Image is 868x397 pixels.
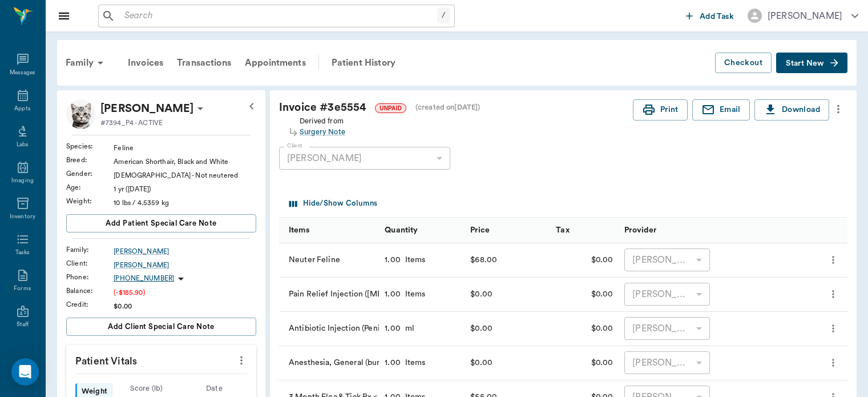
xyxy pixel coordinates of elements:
[114,274,174,283] p: [PHONE_NUMBER]
[624,248,710,271] div: [PERSON_NAME]
[112,383,180,394] div: Score ( lb )
[180,383,248,394] div: Date
[66,141,114,151] div: Species :
[66,214,256,232] button: Add patient Special Care Note
[66,345,256,374] p: Patient Vitals
[279,312,379,346] div: Antibiotic Injection (Penicillin/Ampicillin) - (included)
[11,358,39,386] div: Open Intercom Messenger
[379,217,465,243] div: Quantity
[286,195,380,212] button: Select columns
[289,214,309,246] div: Items
[66,196,114,206] div: Weight :
[66,286,114,296] div: Balance :
[550,217,619,243] div: Tax
[470,286,492,303] div: $0.00
[738,5,867,26] button: [PERSON_NAME]
[100,99,193,118] div: Tuck Allen
[829,99,847,119] button: more
[624,351,710,374] div: [PERSON_NAME]
[66,299,114,310] div: Credit :
[279,99,633,116] div: Invoice # 3e5554
[401,254,426,266] div: Items
[114,157,256,167] div: American Shorthair, Black and White
[415,102,481,113] div: (created on [DATE] )
[11,177,34,185] div: Imaging
[66,318,256,336] button: Add client Special Care Note
[14,284,31,293] div: Forms
[825,284,842,304] button: more
[300,114,345,138] div: Derived from
[692,99,750,121] button: Email
[66,272,114,282] div: Phone :
[121,49,170,77] a: Invoices
[66,182,114,193] div: Age :
[825,250,842,270] button: more
[619,217,718,243] div: Provider
[17,141,29,149] div: Labs
[114,170,256,181] div: [DEMOGRAPHIC_DATA] - Not neutered
[376,104,406,113] span: UNPAID
[66,99,96,129] img: Profile Image
[470,354,492,371] div: $0.00
[66,155,114,165] div: Breed :
[66,258,114,268] div: Client :
[53,5,75,27] button: Close drawer
[114,260,256,270] a: [PERSON_NAME]
[550,346,619,380] div: $0.00
[754,99,829,121] button: Download
[385,214,418,246] div: Quantity
[66,169,114,179] div: Gender :
[624,214,656,246] div: Provider
[114,143,256,153] div: Feline
[825,319,842,338] button: more
[106,217,216,230] span: Add patient Special Care Note
[17,320,29,329] div: Staff
[470,251,497,268] div: $68.00
[287,142,302,150] label: Client
[100,99,193,118] p: [PERSON_NAME]
[401,357,426,368] div: Items
[550,243,619,278] div: $0.00
[238,49,313,77] a: Appointments
[470,320,492,337] div: $0.00
[715,53,772,74] button: Checkout
[401,288,426,300] div: Items
[114,301,256,311] div: $0.00
[170,49,238,77] a: Transactions
[437,8,450,23] div: /
[550,312,619,346] div: $0.00
[325,49,402,77] a: Patient History
[633,99,688,121] button: Print
[556,214,569,246] div: Tax
[550,278,619,312] div: $0.00
[15,248,30,257] div: Tasks
[120,8,437,24] input: Search
[300,127,345,138] a: Surgery Note
[624,317,710,340] div: [PERSON_NAME]
[776,53,847,74] button: Start New
[385,254,401,266] div: 1.00
[681,5,738,26] button: Add Task
[114,287,256,298] div: (-$185.90)
[385,323,401,334] div: 1.00
[10,212,35,221] div: Inventory
[385,288,401,300] div: 1.00
[108,320,215,333] span: Add client Special Care Note
[59,49,114,77] div: Family
[385,357,401,368] div: 1.00
[10,69,36,77] div: Messages
[114,246,256,256] a: [PERSON_NAME]
[279,217,379,243] div: Items
[624,283,710,306] div: [PERSON_NAME]
[279,278,379,312] div: Pain Relief Injection ([MEDICAL_DATA]) - (included)
[114,198,256,208] div: 10 lbs / 4.5359 kg
[465,217,550,243] div: Price
[825,353,842,372] button: more
[279,243,379,278] div: Neuter Feline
